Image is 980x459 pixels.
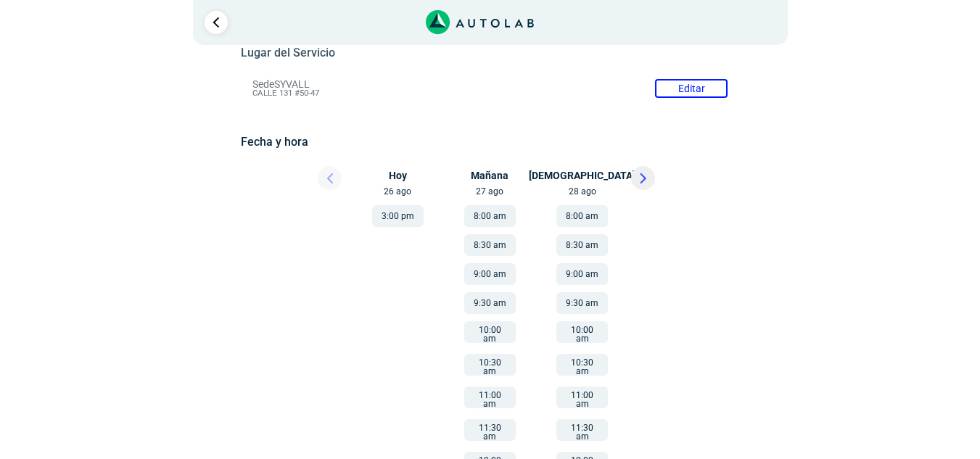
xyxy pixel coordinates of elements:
[241,46,739,59] h5: Lugar del Servicio
[464,234,516,256] button: 8:30 am
[464,205,516,227] button: 8:00 am
[464,386,516,408] button: 11:00 am
[241,135,739,149] h5: Fecha y hora
[556,263,608,285] button: 9:00 am
[556,292,608,314] button: 9:30 am
[556,419,608,441] button: 11:30 am
[464,419,516,441] button: 11:30 am
[556,321,608,343] button: 10:00 am
[556,386,608,408] button: 11:00 am
[464,263,516,285] button: 9:00 am
[372,205,424,227] button: 3:00 pm
[426,15,534,28] a: Link al sitio de autolab
[556,205,608,227] button: 8:00 am
[556,234,608,256] button: 8:30 am
[464,321,516,343] button: 10:00 am
[205,11,228,34] a: Ir al paso anterior
[464,354,516,376] button: 10:30 am
[556,354,608,376] button: 10:30 am
[464,292,516,314] button: 9:30 am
